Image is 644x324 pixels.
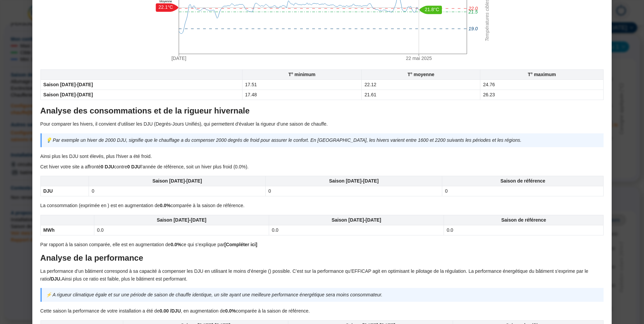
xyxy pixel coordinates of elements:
[40,241,604,249] p: Par rapport à la saison comparée, elle est en augmentation de ce qui s’explique par
[224,242,257,247] strong: [Compléter ici]
[242,90,362,100] td: 17.48
[46,291,600,299] p: ⚡ A rigueur climatique égale et sur une période de saison de chauffe identique, un site ayant une...
[40,153,604,160] p: Ainsi plus les DJU sont élevés, plus l'hiver a été froid.
[480,90,604,100] td: 26.23
[444,225,604,235] td: 0.0
[225,308,236,314] strong: 0.0%
[157,217,206,223] strong: Saison [DATE]-[DATE]
[408,72,434,77] strong: T° moyenne
[171,56,186,61] tspan: [DATE]
[159,4,173,10] text: 22.1°C
[40,253,604,263] h2: Analyse de la performance
[43,82,93,87] strong: Saison [DATE]-[DATE]
[101,164,114,169] strong: 0 DJU
[40,267,604,283] p: La performance d’un bâtiment correspond à sa capacité à compenser les DJU en utilisant le moins d...
[501,178,545,184] strong: Saison de référence
[43,92,93,97] strong: Saison [DATE]-[DATE]
[40,105,604,116] h2: Analyse des consommations et de la rigueur hivernale
[94,225,269,235] td: 0.0
[362,80,480,90] td: 22.12
[362,90,480,100] td: 21.61
[160,308,181,314] strong: 0.00 /DJU
[152,178,202,184] strong: Saison [DATE]-[DATE]
[406,56,432,61] tspan: 22 mai 2025
[46,136,600,144] p: 💡 Par exemple un hiver de 2000 DJU, signifie que le chauffage a du compenser 2000 degrés de froid...
[269,225,444,235] td: 0.0
[89,186,265,196] td: 0
[50,276,62,282] strong: /DJU.
[40,120,604,128] p: Pour comparer les hivers, il convient d’utiliser les DJU (Degrés-Jours Unifiés), qui permettent d...
[331,217,381,223] strong: Saison [DATE]-[DATE]
[265,186,442,196] td: 0
[40,202,604,209] p: La consommation (exprimée en ) est en augmentation de comparée à la saison de référence.
[442,186,604,196] td: 0
[127,164,141,169] strong: 0 DJU
[480,80,604,90] td: 24.76
[43,227,55,233] strong: MWh
[160,203,170,208] strong: 0.0%
[288,72,315,77] strong: T° minimum
[242,80,362,90] td: 17.51
[469,26,478,32] tspan: 19.0
[425,7,439,12] text: 21.8°C
[468,6,478,11] tspan: 22.0
[528,72,556,77] strong: T° maximum
[468,9,478,14] tspan: 21.5
[40,307,604,315] p: Cette saison la performance de votre installation a été de , en augmentation de comparée à la sai...
[501,217,546,223] strong: Saison de référence
[43,188,53,194] strong: DJU
[329,178,379,184] strong: Saison [DATE]-[DATE]
[40,163,604,171] p: Cet hiver votre site a affronté contre l’année de référence, soit un hiver plus froid (0.0%).
[170,242,181,247] strong: 0.0%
